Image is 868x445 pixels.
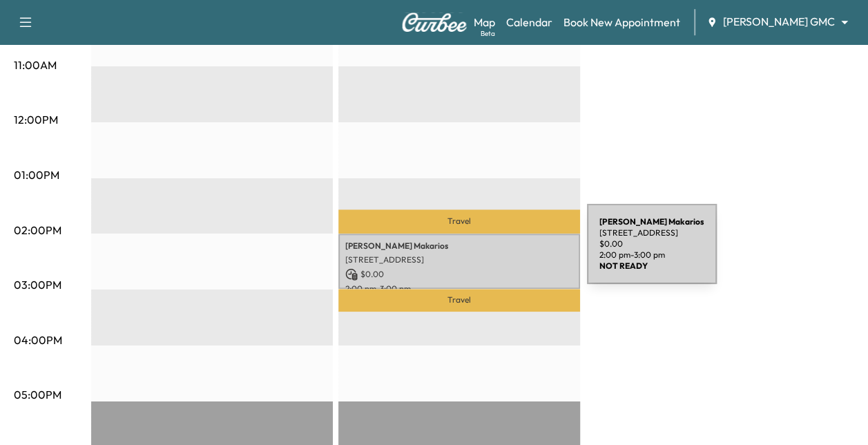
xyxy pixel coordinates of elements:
[338,289,580,311] p: Travel
[345,283,573,294] p: 2:00 pm - 3:00 pm
[474,14,495,30] a: MapBeta
[14,57,57,73] p: 11:00AM
[14,111,58,128] p: 12:00PM
[506,14,552,30] a: Calendar
[345,240,573,252] p: [PERSON_NAME] Makarios
[14,386,61,403] p: 05:00PM
[481,28,495,39] div: Beta
[563,14,680,30] a: Book New Appointment
[338,209,580,234] p: Travel
[14,332,62,348] p: 04:00PM
[345,254,573,265] p: [STREET_ADDRESS]
[14,222,61,238] p: 02:00PM
[14,276,61,293] p: 03:00PM
[401,12,467,32] img: Curbee Logo
[345,268,573,281] p: $ 0.00
[723,14,835,30] span: [PERSON_NAME] GMC
[14,167,59,183] p: 01:00PM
